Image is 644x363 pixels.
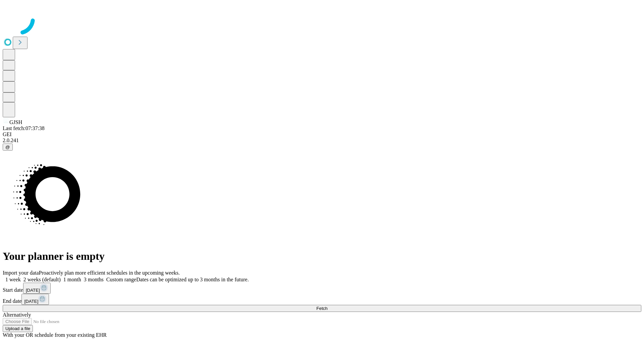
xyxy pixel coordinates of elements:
[23,283,51,294] button: [DATE]
[3,312,31,318] span: Alternatively
[3,144,13,151] button: @
[3,137,641,144] div: 2.0.241
[5,277,21,282] span: 1 week
[3,131,641,137] div: GEI
[21,294,49,305] button: [DATE]
[3,332,107,338] span: With your OR schedule from your existing EHR
[3,270,39,276] span: Import your data
[3,250,641,263] h1: Your planner is empty
[84,277,104,282] span: 3 months
[26,288,40,293] span: [DATE]
[3,325,33,332] button: Upload a file
[136,277,249,282] span: Dates can be optimized up to 3 months in the future.
[106,277,136,282] span: Custom range
[23,277,61,282] span: 2 weeks (default)
[63,277,81,282] span: 1 month
[3,283,641,294] div: Start date
[3,125,45,131] span: Last fetch: 07:37:38
[316,306,327,311] span: Fetch
[24,299,38,304] span: [DATE]
[3,305,641,312] button: Fetch
[3,294,641,305] div: End date
[9,119,22,125] span: GJSH
[5,145,10,150] span: @
[39,270,180,276] span: Proactively plan more efficient schedules in the upcoming weeks.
